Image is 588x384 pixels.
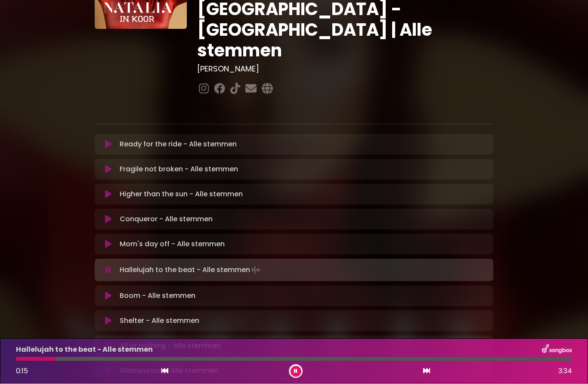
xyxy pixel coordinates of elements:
[120,239,225,250] p: Mom's day off - Alle stemmen
[120,214,213,225] p: Conqueror - Alle stemmen
[16,366,28,376] span: 0:15
[120,139,237,150] p: Ready for the ride - Alle stemmen
[250,264,262,276] img: waveform4.gif
[120,189,243,200] p: Higher than the sun - Alle stemmen
[120,291,195,301] p: Boom - Alle stemmen
[120,164,238,175] p: Fragile not broken - Alle stemmen
[197,65,494,74] h3: [PERSON_NAME]
[120,264,262,276] p: Hallelujah to the beat - Alle stemmen
[542,344,572,356] img: songbox-logo-white.png
[16,345,153,355] p: Hallelujah to the beat - Alle stemmen
[120,316,199,326] p: Shelter - Alle stemmen
[558,366,572,377] span: 3:34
